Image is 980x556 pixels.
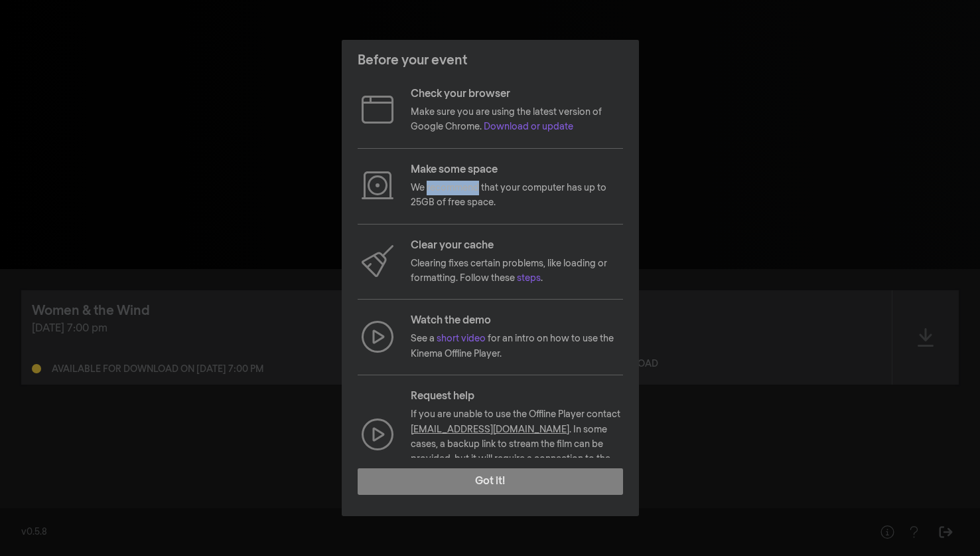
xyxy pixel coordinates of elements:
[411,331,623,361] p: See a for an intro on how to use the Kinema Offline Player.
[411,86,623,102] p: Check your browser
[411,425,569,434] a: [EMAIL_ADDRESS][DOMAIN_NAME]
[411,238,623,254] p: Clear your cache
[517,274,541,283] a: steps
[411,389,623,405] p: Request help
[484,122,573,132] a: Download or update
[358,468,623,495] button: Got it!
[437,334,486,343] a: short video
[411,256,623,286] p: Clearing fixes certain problems, like loading or formatting. Follow these .
[411,105,623,135] p: Make sure you are using the latest version of Google Chrome.
[411,313,623,329] p: Watch the demo
[342,40,639,81] header: Before your event
[411,181,623,211] p: We recommend that your computer has up to 25GB of free space.
[411,407,623,482] p: If you are unable to use the Offline Player contact . In some cases, a backup link to stream the ...
[411,162,623,178] p: Make some space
